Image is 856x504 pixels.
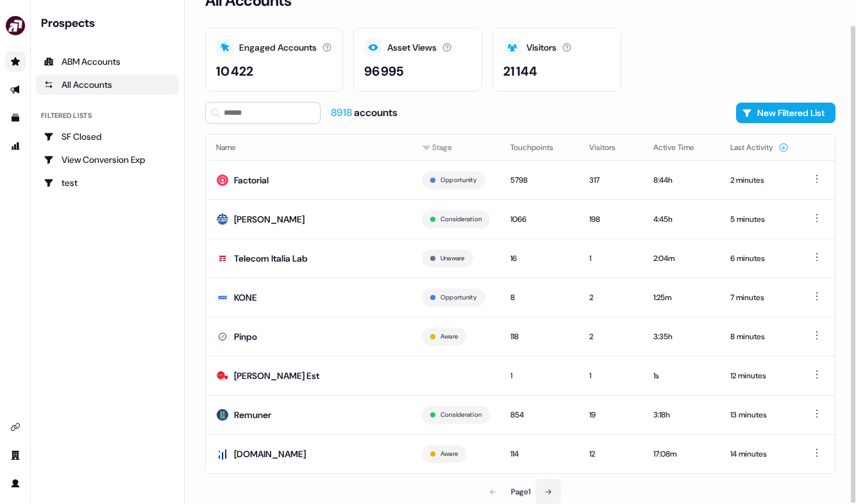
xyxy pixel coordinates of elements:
[653,174,710,187] div: 8:44h
[441,448,458,460] button: Aware
[589,291,633,304] div: 2
[5,108,26,128] a: Go to templates
[730,369,789,382] div: 12 minutes
[441,214,482,225] button: Consideration
[234,213,305,226] div: [PERSON_NAME]
[653,448,710,460] div: 17:08m
[589,174,633,187] div: 317
[441,331,458,342] button: Aware
[5,417,26,437] a: Go to integrations
[730,330,789,343] div: 8 minutes
[5,51,26,72] a: Go to prospects
[44,130,171,143] div: SF Closed
[653,252,710,265] div: 2:04m
[589,136,631,159] button: Visitors
[510,174,569,187] div: 5798
[730,213,789,226] div: 5 minutes
[653,213,710,226] div: 4:45h
[653,291,710,304] div: 1:25m
[589,448,633,460] div: 12
[510,213,569,226] div: 1066
[653,330,710,343] div: 3:35h
[5,136,26,156] a: Go to attribution
[441,292,477,303] button: Opportunity
[206,135,412,160] th: Name
[589,369,633,382] div: 1
[36,126,179,147] a: Go to SF Closed
[364,62,403,81] div: 96 995
[503,62,537,81] div: 21 144
[589,213,633,226] div: 198
[234,330,257,343] div: Pinpo
[510,369,569,382] div: 1
[5,80,26,100] a: Go to outbound experience
[44,153,171,166] div: View Conversion Exp
[511,485,530,498] div: Page 1
[5,445,26,466] a: Go to team
[239,41,317,55] div: Engaged Accounts
[653,369,710,382] div: 1s
[36,51,179,72] a: ABM Accounts
[36,149,179,170] a: Go to View Conversion Exp
[510,408,569,421] div: 854
[234,252,308,265] div: Telecom Italia Lab
[653,408,710,421] div: 3:18h
[387,41,437,55] div: Asset Views
[653,136,710,159] button: Active Time
[216,62,253,81] div: 10 422
[510,136,569,159] button: Touchpoints
[730,448,789,460] div: 14 minutes
[736,103,835,123] button: New Filtered List
[441,409,482,421] button: Consideration
[589,408,633,421] div: 19
[234,448,306,460] div: [DOMAIN_NAME]
[510,448,569,460] div: 114
[36,74,179,95] a: All accounts
[730,136,789,159] button: Last Activity
[5,473,26,494] a: Go to profile
[234,174,269,187] div: Factorial
[730,408,789,421] div: 13 minutes
[234,291,257,304] div: KONE
[730,252,789,265] div: 6 minutes
[44,78,171,91] div: All Accounts
[422,141,490,154] div: Stage
[730,174,789,187] div: 2 minutes
[234,408,271,421] div: Remuner
[589,330,633,343] div: 2
[526,41,557,55] div: Visitors
[441,253,465,264] button: Unaware
[44,55,171,68] div: ABM Accounts
[510,330,569,343] div: 118
[331,106,398,120] div: accounts
[41,15,179,31] div: Prospects
[41,110,92,121] div: Filtered lists
[510,252,569,265] div: 16
[36,172,179,193] a: Go to test
[589,252,633,265] div: 1
[730,291,789,304] div: 7 minutes
[234,369,319,382] div: [PERSON_NAME] Est
[510,291,569,304] div: 8
[44,176,171,189] div: test
[441,174,477,186] button: Opportunity
[331,106,354,119] span: 8918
